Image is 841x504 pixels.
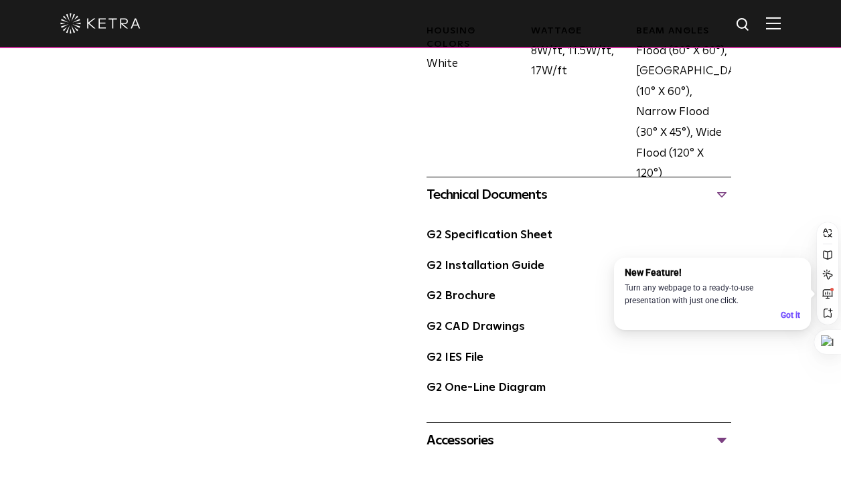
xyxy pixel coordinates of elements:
[416,25,522,185] div: White
[766,17,781,29] img: Hamburger%20Nav.svg
[427,321,525,333] a: G2 CAD Drawings
[427,230,552,241] a: G2 Specification Sheet
[427,260,544,272] a: G2 Installation Guide
[626,25,731,185] div: Flood (60° X 60°), [GEOGRAPHIC_DATA] (10° X 60°), Narrow Flood (30° X 45°), Wide Flood (120° X 120°)
[521,25,626,185] div: 8W/ft, 11.5W/ft, 17W/ft
[427,430,731,451] div: Accessories
[427,290,495,302] a: G2 Brochure
[427,184,731,205] div: Technical Documents
[60,13,141,33] img: ketra-logo-2019-white
[427,352,483,363] a: G2 IES File
[427,382,546,394] a: G2 One-Line Diagram
[735,17,752,33] img: search icon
